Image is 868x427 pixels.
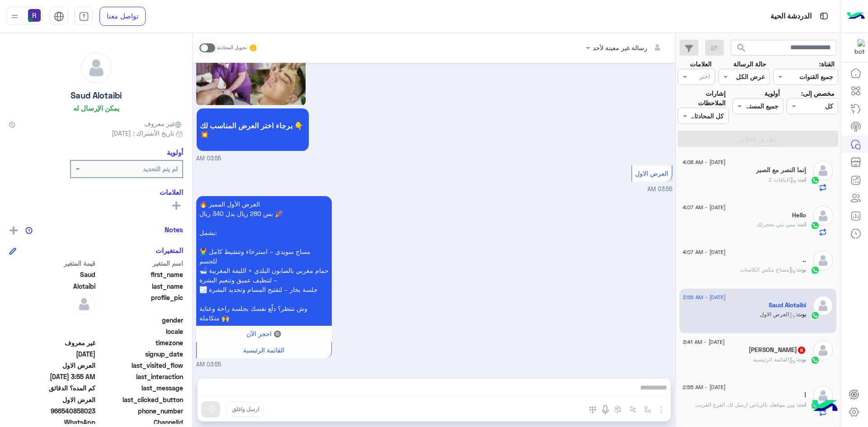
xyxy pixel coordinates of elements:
a: tab [75,7,93,26]
h6: يمكن الإرسال له [73,104,119,112]
span: بوت [797,356,806,363]
span: [DATE] - 2:55 AM [683,383,726,391]
span: 2 [9,418,95,427]
label: حالة الرسالة [733,59,766,69]
span: 6 [798,347,805,354]
img: hulul-logo.png [809,391,841,422]
h5: أحمد [749,346,806,354]
h5: .. [802,256,806,264]
img: tab [54,11,64,22]
span: 2025-08-15T00:47:11.405Z [9,349,95,359]
label: مخصص إلى: [801,89,835,98]
label: القناة: [819,59,835,69]
span: phone_number [97,406,184,416]
h6: أولوية [167,148,183,156]
span: 🔘 احجز الآن [246,330,281,338]
span: : مساج مكس الكاسات [740,266,797,273]
h5: Hello [792,211,806,219]
span: locale [97,327,184,336]
label: العلامات [690,59,712,69]
span: signup_date [97,349,184,359]
span: العرض الاول [635,169,668,177]
span: last_name [97,282,184,291]
h5: Saud Alotaibi [71,90,122,101]
img: notes [25,227,33,234]
span: search [736,42,747,53]
span: Alotaibi [9,282,95,291]
span: [DATE] - 4:07 AM [683,248,726,256]
span: last_visited_flow [97,361,184,370]
img: defaultAdmin.png [813,385,833,406]
img: WhatsApp [811,311,820,320]
button: ارسل واغلق [227,402,264,417]
p: 15/8/2025, 3:55 AM [196,196,332,326]
button: search [731,40,753,59]
p: الدردشة الحية [770,10,811,23]
span: تاريخ الأشتراك : [DATE] [112,128,174,138]
span: : الباقات 2 [769,176,798,183]
span: 2025-08-15T00:55:24.042Z [9,372,95,381]
span: بوت [797,311,806,318]
img: userImage [28,9,41,22]
span: Saud [9,270,95,279]
img: defaultAdmin.png [813,160,833,181]
label: أولوية [764,89,780,98]
span: القائمة الرئيسية [243,346,284,354]
h6: المتغيرات [156,246,183,254]
span: غير معروف [144,119,183,128]
span: [DATE] - 4:07 AM [683,203,726,211]
span: [DATE] - 4:08 AM [683,158,726,166]
img: WhatsApp [811,266,820,275]
h6: العلامات [9,188,183,196]
small: تحويل المحادثة [217,44,247,52]
span: last_interaction [97,372,184,381]
span: قيمة المتغير [9,258,95,268]
img: WhatsApp [811,176,820,185]
h6: Notes [165,225,183,234]
img: defaultAdmin.png [813,250,833,271]
span: متي تبي نحجزلك [756,221,798,228]
img: WhatsApp [811,221,820,230]
span: 03:55 AM [196,361,221,369]
span: : العرض الاول [760,311,797,318]
img: defaultAdmin.png [813,340,833,361]
span: انت [798,176,806,183]
span: انت [798,401,806,408]
img: add [9,226,18,235]
span: 966540858023 [9,406,95,416]
img: 322853014244696 [849,39,865,56]
span: انت [798,221,806,228]
span: null [9,327,95,336]
span: profile_pic [97,293,184,314]
span: [DATE] - 3:55 AM [683,293,726,301]
span: اسم المتغير [97,258,184,268]
a: تواصل معنا [99,7,146,26]
img: defaultAdmin.png [73,293,95,315]
span: : القائمة الرئيسية [753,356,797,363]
img: Logo [847,7,865,26]
img: defaultAdmin.png [813,296,833,316]
span: last_clicked_button [97,395,184,404]
span: 03:55 AM [647,186,672,192]
span: gender [97,315,184,325]
img: defaultAdmin.png [813,206,833,226]
button: تطبيق الفلاتر [678,131,838,147]
img: WhatsApp [811,356,820,365]
span: last_message [97,383,184,393]
span: بوت [797,266,806,273]
span: [DATE] - 3:41 AM [683,338,725,346]
span: غير معروف [9,338,95,347]
span: وين موقعك بالرياض ارسل لك الفرع القريب [695,401,798,408]
span: null [9,315,95,325]
span: العرض الاول [9,361,95,370]
h5: إنما النصر مع الصبر [756,166,806,174]
img: defaultAdmin.png [81,52,112,83]
h5: Saud Alotaibi [769,301,806,309]
span: timezone [97,338,184,347]
span: ChannelId [97,418,184,427]
span: first_name [97,270,184,279]
span: 03:55 AM [196,155,221,163]
label: إشارات الملاحظات [678,89,726,108]
img: tab [818,10,830,22]
h5: ا [804,391,806,399]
